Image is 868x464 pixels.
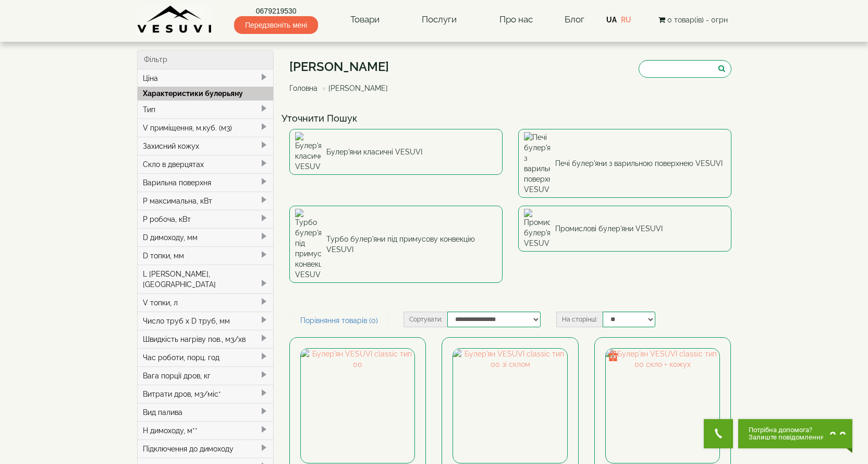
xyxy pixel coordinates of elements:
button: Get Call button [704,419,733,448]
li: [PERSON_NAME] [320,83,388,93]
div: Тип [138,100,274,118]
span: 0 товар(ів) - 0грн [667,16,728,24]
a: Булер'яни класичні VESUVI Булер'яни класичні VESUVI [289,129,503,175]
a: 0679219530 [234,6,318,16]
div: Витрати дров, м3/міс* [138,385,274,403]
a: Турбо булер'яни під примусову конвекцію VESUVI Турбо булер'яни під примусову конвекцію VESUVI [289,206,503,283]
img: Булер'ян VESUVI classic тип 00 зі склом [453,349,567,462]
img: Булер'ян VESUVI classic тип 00 скло + кожух [606,349,719,462]
div: D топки, мм [138,246,274,265]
div: P робоча, кВт [138,210,274,228]
a: Про нас [489,8,543,32]
div: Швидкість нагріву пов., м3/хв [138,330,274,348]
div: Скло в дверцятах [138,155,274,173]
h1: [PERSON_NAME] [289,60,396,74]
div: D димоходу, мм [138,228,274,246]
div: Число труб x D труб, мм [138,312,274,330]
label: Сортувати: [404,312,447,327]
img: Турбо булер'яни під примусову конвекцію VESUVI [295,209,321,280]
div: V приміщення, м.куб. (м3) [138,118,274,137]
div: Підключення до димоходу [138,439,274,458]
a: Печі булер'яни з варильною поверхнею VESUVI Печі булер'яни з варильною поверхнею VESUVI [518,129,731,198]
div: Захисний кожух [138,137,274,155]
div: Варильна поверхня [138,173,274,192]
span: Потрібна допомога? [749,426,824,434]
h4: Уточнити Пошук [282,113,739,124]
label: На сторінці: [556,312,603,327]
img: gift [608,351,618,361]
img: Печі булер'яни з варильною поверхнею VESUVI [524,132,550,195]
button: Chat button [738,419,852,448]
a: Послуги [411,8,467,32]
span: Залиште повідомлення [749,434,824,441]
div: H димоходу, м** [138,421,274,439]
a: Блог [565,14,584,25]
div: Ціна [138,69,274,87]
div: P максимальна, кВт [138,192,274,210]
span: Передзвоніть мені [234,16,318,34]
div: V топки, л [138,293,274,312]
img: Булер'ян VESUVI classic тип 00 [301,349,414,462]
div: Вага порції дров, кг [138,366,274,385]
a: Головна [289,84,317,92]
a: RU [621,16,631,24]
img: Булер'яни класичні VESUVI [295,132,321,172]
div: Характеристики булерьяну [138,87,274,100]
img: Завод VESUVI [137,5,213,34]
div: Час роботи, порц. год [138,348,274,366]
a: UA [606,16,617,24]
div: Фільтр [138,50,274,69]
a: Порівняння товарів (0) [289,312,389,329]
img: Промислові булер'яни VESUVI [524,209,550,248]
a: Промислові булер'яни VESUVI Промислові булер'яни VESUVI [518,206,731,252]
div: L [PERSON_NAME], [GEOGRAPHIC_DATA] [138,265,274,293]
a: Товари [340,8,390,32]
button: 0 товар(ів) - 0грн [655,14,731,26]
div: Вид палива [138,403,274,421]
